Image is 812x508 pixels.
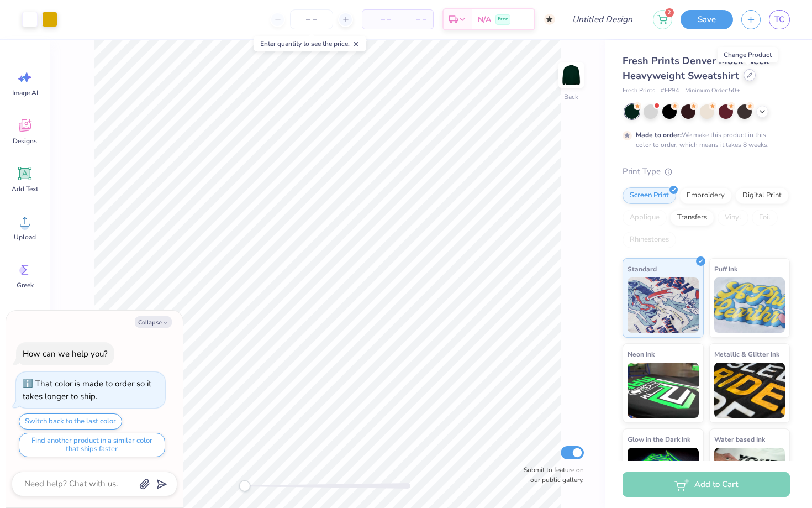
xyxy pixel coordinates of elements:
button: Switch back to the last color [19,413,122,430]
div: That color is made to order so it takes longer to ship. [23,378,151,402]
span: Free [498,15,508,23]
a: TC [769,10,790,29]
button: 2 [653,10,672,29]
div: Applique [623,210,667,226]
img: Water based Ink [714,448,785,503]
div: Back [564,92,578,102]
div: Embroidery [679,187,732,204]
span: – – [404,14,426,25]
span: Metallic & Glitter Ink [714,348,779,360]
input: – – [290,9,333,29]
span: Image AI [12,88,38,97]
div: We make this product in this color to order, which means it takes 8 weeks. [636,130,772,150]
img: Standard [628,277,699,333]
img: Back [560,64,582,86]
span: Fresh Prints [623,86,655,96]
div: Accessibility label [239,480,250,491]
img: Glow in the Dark Ink [628,448,699,503]
div: Print Type [623,165,790,178]
span: – – [369,14,391,25]
div: Digital Print [735,187,789,204]
button: Find another product in a similar color that ships faster [19,433,165,457]
div: Rhinestones [623,232,676,248]
strong: Made to order: [636,130,682,139]
input: Untitled Design [563,8,645,30]
span: Standard [628,263,657,275]
div: Transfers [670,210,714,226]
span: Puff Ink [714,263,737,275]
span: Neon Ink [628,348,655,360]
button: Collapse [135,316,172,328]
div: Screen Print [623,187,676,204]
span: Glow in the Dark Ink [628,433,690,445]
span: N/A [478,14,491,25]
div: How can we help you? [23,348,108,359]
span: Designs [13,137,37,145]
span: Water based Ink [714,433,765,445]
span: Add Text [12,185,38,193]
div: Change Product [718,47,778,62]
div: Enter quantity to see the price. [254,36,366,51]
span: Greek [17,281,34,290]
div: Vinyl [718,210,748,226]
span: Minimum Order: 50 + [685,86,740,96]
img: Neon Ink [628,363,699,418]
button: Save [681,10,733,29]
span: TC [774,13,784,26]
label: Submit to feature on our public gallery. [518,465,584,485]
img: Metallic & Glitter Ink [714,363,785,418]
div: Foil [752,210,778,226]
span: # FP94 [661,86,679,96]
img: Puff Ink [714,277,785,333]
span: Fresh Prints Denver Mock Neck Heavyweight Sweatshirt [623,54,769,82]
span: 2 [665,8,674,17]
span: Upload [14,233,36,242]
